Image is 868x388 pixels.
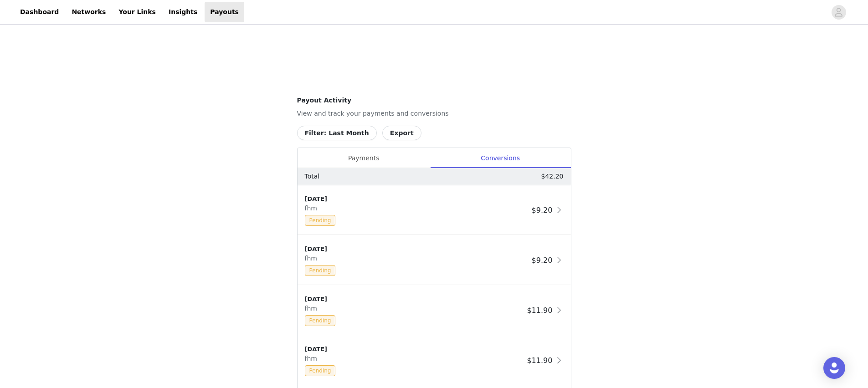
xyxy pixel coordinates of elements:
button: Export [382,126,421,140]
span: fhm [305,305,321,312]
div: [DATE] [305,194,528,204]
span: $9.20 [532,206,553,214]
div: Open Intercom Messenger [823,357,845,379]
div: clickable-list-item [298,286,571,336]
span: fhm [305,355,321,362]
span: fhm [305,255,321,262]
span: fhm [305,204,321,212]
a: Payouts [205,2,244,22]
div: [DATE] [305,345,524,354]
span: $9.20 [532,256,553,265]
div: Payments [298,148,430,168]
span: $11.90 [527,306,552,315]
div: [DATE] [305,295,524,304]
a: Insights [163,2,203,22]
span: Pending [305,215,336,226]
p: Total [305,172,320,181]
span: Pending [305,265,336,276]
a: Dashboard [15,2,64,22]
p: $42.20 [541,172,564,181]
div: Conversions [430,148,571,168]
span: Pending [305,315,336,326]
div: avatar [834,5,843,20]
a: Networks [66,2,111,22]
div: clickable-list-item [298,336,571,386]
div: [DATE] [305,245,528,254]
div: clickable-list-item [298,235,571,286]
h4: Payout Activity [297,96,571,105]
button: Filter: Last Month [297,126,377,140]
a: Your Links [113,2,161,22]
p: View and track your payments and conversions [297,109,571,118]
span: Pending [305,365,336,376]
div: clickable-list-item [298,185,571,235]
span: $11.90 [527,356,552,365]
